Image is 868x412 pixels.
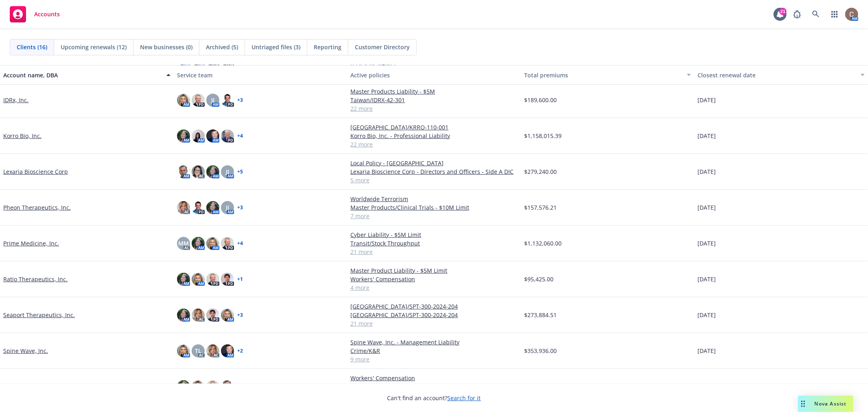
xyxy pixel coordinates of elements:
[350,159,518,167] a: Local Policy - [GEOGRAPHIC_DATA]
[524,203,557,212] span: $157,576.21
[350,374,518,382] a: Workers' Compensation
[826,6,843,22] a: Switch app
[192,165,205,178] img: photo
[195,346,201,355] span: TL
[3,346,48,355] a: Spine Wave, Inc.
[845,8,858,21] img: photo
[221,344,234,357] img: photo
[221,237,234,250] img: photo
[226,203,229,212] span: JJ
[697,167,716,176] span: [DATE]
[192,129,205,142] img: photo
[697,96,716,104] span: [DATE]
[177,201,190,214] img: photo
[697,203,716,212] span: [DATE]
[350,283,518,292] a: 4 more
[237,313,243,318] a: + 3
[697,131,716,140] span: [DATE]
[697,239,716,248] span: [DATE]
[815,400,847,407] span: Nova Assist
[192,380,205,393] img: photo
[350,302,518,311] a: [GEOGRAPHIC_DATA]/SPT-300-2024-204
[34,11,60,18] span: Accounts
[3,71,162,79] div: Account name, DBA
[798,396,808,412] div: Drag to move
[350,140,518,149] a: 22 more
[17,43,47,51] span: Clients (16)
[177,165,190,178] img: photo
[350,230,518,239] a: Cyber Liability - $5M Limit
[3,275,68,283] a: Ratio Therapeutics, Inc.
[350,266,518,275] a: Master Product Liability - $5M Limit
[350,104,518,113] a: 22 more
[177,71,344,79] div: Service team
[350,338,518,346] a: Spine Wave, Inc. - Management Liability
[206,344,219,357] img: photo
[221,380,234,393] img: photo
[350,195,518,203] a: Worldwide Terrorism
[350,346,518,355] a: Crime/K&R
[350,203,518,212] a: Master Products/Clinical Trials - $10M Limit
[211,96,214,104] span: JJ
[237,241,243,246] a: + 4
[7,3,63,26] a: Accounts
[206,129,219,142] img: photo
[387,394,481,402] span: Can't find an account?
[206,273,219,286] img: photo
[177,309,190,322] img: photo
[697,382,716,391] span: [DATE]
[3,382,53,391] a: Synaptogenix, Inc.
[350,167,518,176] a: Lexaria Bioscience Corp - Directors and Officers - Side A DIC
[350,239,518,248] a: Transit/Stock Throughput
[221,309,234,322] img: photo
[697,346,716,355] span: [DATE]
[206,43,238,51] span: Archived (5)
[177,344,190,357] img: photo
[192,201,205,214] img: photo
[237,348,243,353] a: + 2
[524,382,557,391] span: $589,784.00
[177,273,190,286] img: photo
[697,71,856,79] div: Closest renewal date
[192,309,205,322] img: photo
[789,6,805,22] a: Report a Bug
[192,237,205,250] img: photo
[350,248,518,256] a: 21 more
[521,65,695,85] button: Total premiums
[237,169,243,174] a: + 5
[177,94,190,107] img: photo
[350,311,518,319] a: [GEOGRAPHIC_DATA]/SPT-300-2024-204
[350,212,518,220] a: 7 more
[178,239,189,248] span: MM
[347,65,521,85] button: Active policies
[206,237,219,250] img: photo
[206,201,219,214] img: photo
[350,319,518,328] a: 21 more
[174,65,348,85] button: Service team
[3,239,59,248] a: Prime Medicine, Inc.
[524,131,562,140] span: $1,158,015.39
[779,8,787,15] div: 21
[177,380,190,393] img: photo
[3,311,75,319] a: Seaport Therapeutics, Inc.
[524,346,557,355] span: $353,936.00
[798,396,853,412] button: Nova Assist
[206,380,219,393] img: photo
[524,275,553,283] span: $95,425.00
[206,165,219,178] img: photo
[697,311,716,319] span: [DATE]
[350,176,518,184] a: 5 more
[61,43,127,51] span: Upcoming renewals (12)
[221,94,234,107] img: photo
[524,71,682,79] div: Total premiums
[177,129,190,142] img: photo
[221,273,234,286] img: photo
[350,96,518,104] a: Taiwan/IDRX-42-301
[3,96,28,104] a: IDRx, Inc.
[226,167,229,176] span: JJ
[251,43,300,51] span: Untriaged files (3)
